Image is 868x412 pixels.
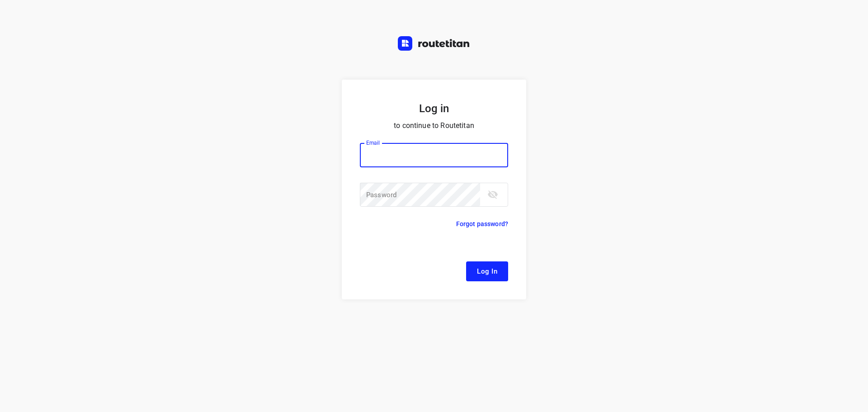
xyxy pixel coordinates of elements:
img: Routetitan [398,36,470,51]
button: Log In [466,261,508,281]
span: Log In [477,265,497,277]
h5: Log in [360,101,508,116]
p: to continue to Routetitan [360,119,508,132]
p: Forgot password? [456,218,508,229]
button: toggle password visibility [484,185,502,204]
